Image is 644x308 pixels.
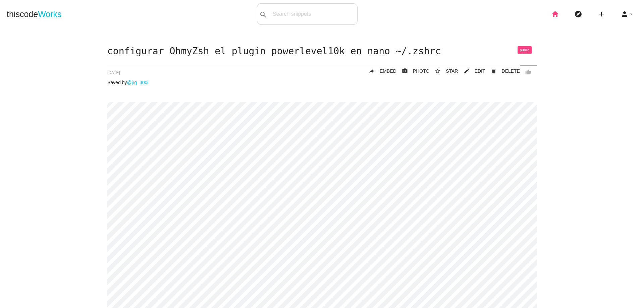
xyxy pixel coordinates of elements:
[127,80,148,85] a: @jrg_300i
[396,65,430,77] a: photo_cameraPHOTO
[629,3,634,25] i: arrow_drop_down
[413,68,430,74] span: PHOTO
[107,46,537,57] h1: configurar OhmyZsh el plugin powerlevel10k en nano ~/.zshrc
[574,3,582,25] i: explore
[402,65,408,77] i: photo_camera
[485,65,520,77] a: Delete Post
[502,68,520,74] span: DELETE
[363,65,396,77] a: replyEMBED
[259,4,267,25] i: search
[446,68,458,74] span: STAR
[435,65,441,77] i: star_border
[369,65,375,77] i: reply
[107,70,120,75] span: [DATE]
[257,4,269,24] button: search
[491,65,497,77] i: delete
[7,3,62,25] a: thiscodeWorks
[464,65,470,77] i: mode_edit
[475,68,485,74] span: EDIT
[597,3,605,25] i: add
[621,3,629,25] i: person
[269,7,357,21] input: Search snippets
[458,65,485,77] a: mode_editEDIT
[429,65,458,77] button: star_borderSTAR
[380,68,396,74] span: EMBED
[107,80,537,85] p: Saved by
[551,3,559,25] i: home
[38,9,61,19] span: Works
